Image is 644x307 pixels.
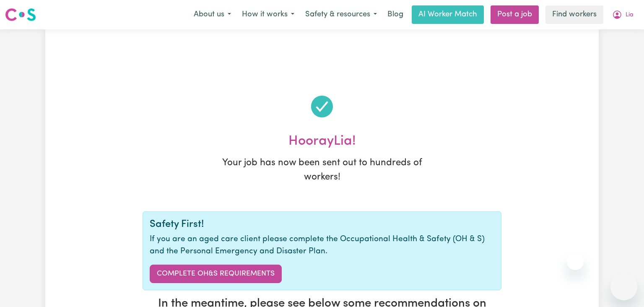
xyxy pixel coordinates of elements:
h4: Safety First! [150,219,494,231]
a: Find workers [545,5,603,24]
a: Complete OH&S Requirements [150,265,282,283]
span: Lia [626,10,634,20]
h2: Hooray Lia ! [143,133,501,149]
a: AI Worker Match [412,5,484,24]
button: How it works [236,6,300,23]
img: Careseekers logo [5,7,36,22]
iframe: Close message [567,253,584,270]
a: Post a job [491,5,539,24]
a: Careseekers logo [5,5,36,24]
a: Blog [382,5,408,24]
button: Safety & resources [300,6,382,23]
p: Your job has now been sent out to hundreds of workers! [217,156,427,184]
p: If you are an aged care client please complete the Occupational Health & Safety (OH & S) and the ... [150,234,494,258]
button: About us [188,6,236,23]
iframe: Button to launch messaging window [610,273,637,300]
button: My Account [607,6,639,23]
